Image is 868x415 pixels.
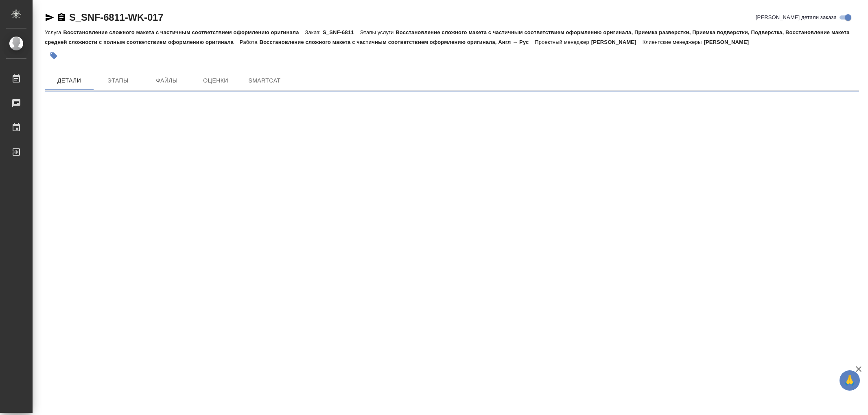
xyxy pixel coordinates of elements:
span: 🙏 [843,372,857,389]
p: Работа [240,39,260,45]
span: Этапы [98,76,138,86]
p: [PERSON_NAME] [591,39,643,45]
a: S_SNF-6811-WK-017 [69,12,163,23]
p: Клиентские менеджеры [643,39,704,45]
p: Проектный менеджер [535,39,591,45]
span: SmartCat [245,76,284,86]
span: Детали [50,76,89,86]
button: Добавить тэг [45,47,63,65]
p: Восстановление сложного макета с частичным соответствием оформлению оригинала, Приемка разверстки... [45,29,850,45]
p: Восстановление сложного макета с частичным соответствием оформлению оригинала [63,29,305,35]
p: S_SNF-6811 [323,29,360,35]
p: Услуга [45,29,63,35]
span: Файлы [147,76,186,86]
span: [PERSON_NAME] детали заказа [756,13,837,22]
p: [PERSON_NAME] [704,39,755,45]
button: 🙏 [840,370,860,391]
button: Скопировать ссылку [57,13,66,22]
span: Оценки [196,76,235,86]
p: Этапы услуги [360,29,396,35]
button: Скопировать ссылку для ЯМессенджера [45,13,55,22]
p: Восстановление сложного макета с частичным соответствием оформлению оригинала, Англ → Рус [260,39,535,45]
p: Заказ: [305,29,323,35]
